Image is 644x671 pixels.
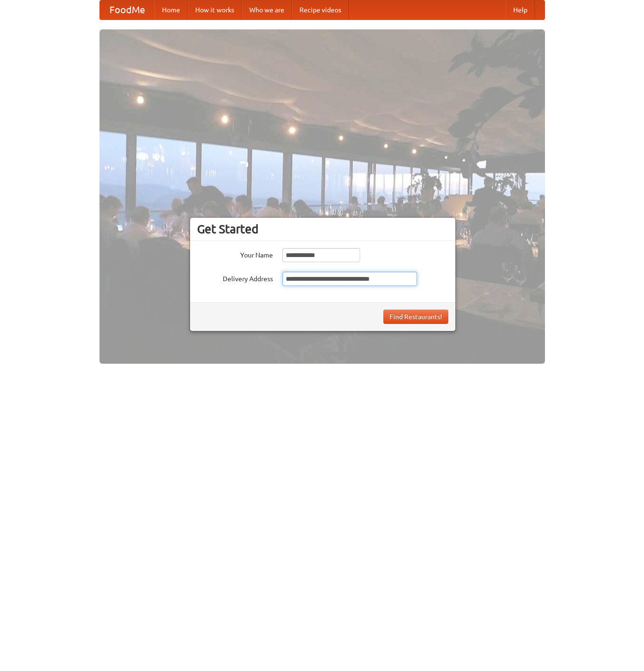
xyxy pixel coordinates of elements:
h3: Get Started [197,222,448,236]
button: Find Restaurants! [383,310,448,324]
a: Home [154,0,188,19]
a: Recipe videos [292,0,349,19]
a: How it works [188,0,242,19]
label: Delivery Address [197,272,273,284]
a: Help [506,0,535,19]
label: Your Name [197,248,273,260]
a: FoodMe [100,0,154,19]
a: Who we are [242,0,292,19]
